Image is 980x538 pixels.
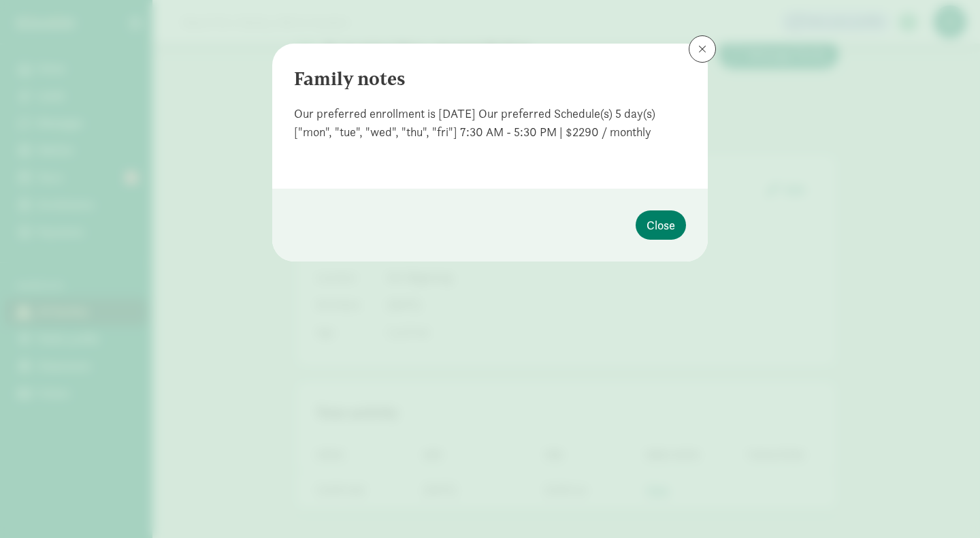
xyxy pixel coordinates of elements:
[294,65,686,93] div: Family notes
[636,210,686,240] button: Close
[912,473,980,538] iframe: Chat Widget
[294,104,686,141] div: Our preferred enrollment is [DATE] Our preferred Schedule(s) 5 day(s) ["mon", "tue", "wed", "thu"...
[647,216,675,234] span: Close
